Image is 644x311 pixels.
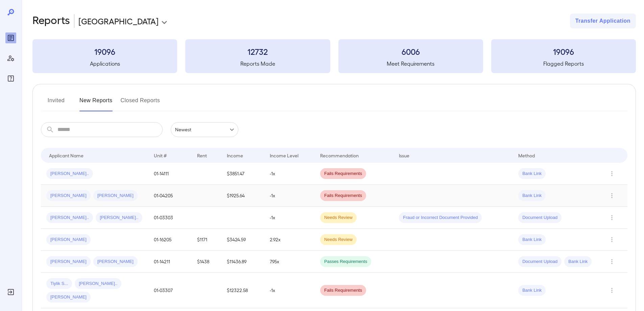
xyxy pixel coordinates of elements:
button: Row Actions [606,212,617,223]
h3: 6006 [338,46,483,57]
div: Manage Users [5,53,16,64]
span: [PERSON_NAME].. [96,215,142,221]
div: Unit # [154,151,167,159]
button: Transfer Application [570,14,636,28]
span: Needs Review [320,237,357,243]
h3: 19096 [32,46,177,57]
span: [PERSON_NAME].. [46,171,93,177]
td: 2.92x [264,229,315,251]
button: Invited [41,95,71,111]
td: 01-04205 [148,185,191,207]
button: Closed Reports [121,95,160,111]
div: Rent [197,151,208,159]
td: $3851.47 [221,163,264,185]
div: FAQ [5,73,16,84]
p: [GEOGRAPHIC_DATA] [78,16,159,26]
td: $11436.89 [221,251,264,273]
span: [PERSON_NAME] [46,259,91,265]
td: -1x [264,273,315,308]
button: Row Actions [606,168,617,179]
div: Newest [171,122,238,137]
span: Bank Link [518,287,546,294]
div: Income [227,151,243,159]
td: 01-16205 [148,229,191,251]
span: [PERSON_NAME] [46,237,91,243]
td: $3424.59 [221,229,264,251]
td: -1x [264,185,315,207]
span: Bank Link [518,193,546,199]
button: Row Actions [606,234,617,245]
span: [PERSON_NAME] [93,259,138,265]
div: Log Out [5,287,16,297]
h5: Applications [32,60,177,68]
span: Bank Link [518,171,546,177]
span: Tiylik S... [46,281,72,287]
td: 01-03307 [148,273,191,308]
span: [PERSON_NAME].. [75,281,121,287]
td: 01-14111 [148,163,191,185]
summary: 19096Applications12732Reports Made6006Meet Requirements19096Flagged Reports [32,39,636,73]
h2: Reports [32,14,70,28]
h5: Meet Requirements [338,60,483,68]
span: Fails Requirements [320,171,366,177]
span: Bank Link [564,259,592,265]
span: [PERSON_NAME].. [46,215,93,221]
button: Row Actions [606,190,617,201]
h5: Reports Made [185,60,330,68]
span: Fails Requirements [320,193,366,199]
div: Applicant Name [49,151,84,159]
h3: 12732 [185,46,330,57]
td: -1x [264,207,315,229]
span: Bank Link [518,237,546,243]
button: New Reports [79,95,113,111]
div: Income Level [270,151,299,159]
h5: Flagged Reports [491,60,636,68]
button: Row Actions [606,256,617,267]
span: Document Upload [518,215,562,221]
div: Method [518,151,535,159]
td: $1438 [192,251,221,273]
span: Needs Review [320,215,357,221]
h3: 19096 [491,46,636,57]
div: Reports [5,32,16,43]
td: $12322.58 [221,273,264,308]
button: Row Actions [606,285,617,296]
div: Issue [399,151,410,159]
span: Passes Requirements [320,259,371,265]
td: 01-14211 [148,251,191,273]
span: [PERSON_NAME] [46,193,91,199]
td: $1171 [192,229,221,251]
span: [PERSON_NAME] [93,193,138,199]
div: Recommendation [320,151,359,159]
td: 01-03303 [148,207,191,229]
td: -1x [264,163,315,185]
td: 7.95x [264,251,315,273]
span: Fraud or Incorrect Document Provided [399,215,482,221]
span: [PERSON_NAME] [46,294,91,301]
span: Document Upload [518,259,562,265]
span: Fails Requirements [320,287,366,294]
td: $1925.64 [221,185,264,207]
